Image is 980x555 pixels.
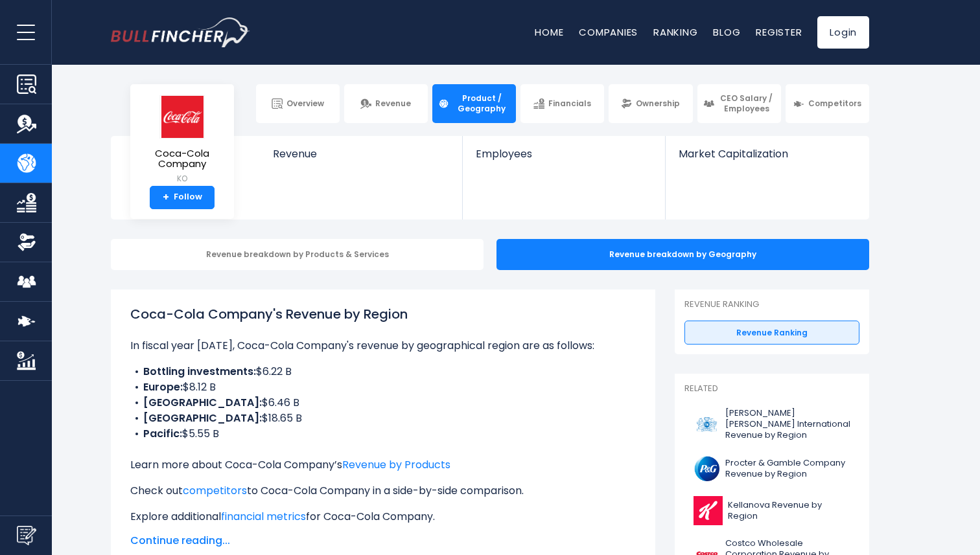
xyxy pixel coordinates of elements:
[143,411,262,425] b: [GEOGRAPHIC_DATA]:
[535,25,563,39] a: Home
[130,457,636,473] p: Learn more about Coca-Cola Company’s
[476,148,651,160] span: Employees
[17,232,36,252] img: Ownership
[130,483,636,499] p: Check out to Coca-Cola Company in a side-by-side comparison.
[679,148,855,160] span: Market Capitalization
[273,148,450,160] span: Revenue
[130,426,636,442] li: $5.55 B
[130,411,636,426] li: $18.65 B
[143,395,262,410] b: [GEOGRAPHIC_DATA]:
[725,458,852,480] span: Procter & Gamble Company Revenue by Region
[666,136,868,182] a: Market Capitalization
[130,364,636,379] li: $6.22 B
[130,395,636,411] li: $6.46 B
[548,98,591,109] span: Financials
[697,84,781,123] a: CEO Salary / Employees
[728,500,852,522] span: Kellanova Revenue by Region
[684,321,859,345] a: Revenue Ranking
[256,84,340,123] a: Overview
[684,405,859,444] a: [PERSON_NAME] [PERSON_NAME] International Revenue by Region
[150,186,215,209] a: +Follow
[342,457,450,472] a: Revenue by Products
[684,493,859,528] a: Kellanova Revenue by Region
[713,25,740,39] a: Blog
[609,84,692,123] a: Ownership
[111,17,250,47] a: Go to homepage
[163,192,169,203] strong: +
[260,136,463,182] a: Revenue
[453,93,510,113] span: Product / Geography
[684,299,859,310] p: Revenue Ranking
[496,239,869,270] div: Revenue breakdown by Geography
[143,426,182,441] b: Pacific:
[725,408,852,441] span: [PERSON_NAME] [PERSON_NAME] International Revenue by Region
[718,93,775,113] span: CEO Salary / Employees
[141,148,224,170] span: Coca-Cola Company
[140,95,224,186] a: Coca-Cola Company KO
[130,379,636,395] li: $8.12 B
[692,454,721,483] img: PG logo
[221,509,306,524] a: financial metrics
[756,25,802,39] a: Register
[636,98,680,109] span: Ownership
[520,84,604,123] a: Financials
[130,509,636,525] p: Explore additional for Coca-Cola Company.
[143,379,183,394] b: Europe:
[286,98,324,109] span: Overview
[432,84,516,123] a: Product / Geography
[684,383,859,394] p: Related
[141,173,224,185] small: KO
[111,17,250,47] img: bullfincher logo
[817,16,869,49] a: Login
[111,239,484,270] div: Revenue breakdown by Products & Services
[183,483,247,498] a: competitors
[653,25,697,39] a: Ranking
[143,364,256,379] b: Bottling investments:
[130,338,636,354] p: In fiscal year [DATE], Coca-Cola Company's revenue by geographical region are as follows:
[579,25,638,39] a: Companies
[344,84,428,123] a: Revenue
[375,98,411,109] span: Revenue
[808,98,861,109] span: Competitors
[130,304,636,324] h1: Coca-Cola Company's Revenue by Region
[130,533,636,549] span: Continue reading...
[692,410,721,439] img: PM logo
[692,496,724,525] img: K logo
[463,136,664,182] a: Employees
[684,451,859,486] a: Procter & Gamble Company Revenue by Region
[786,84,869,123] a: Competitors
